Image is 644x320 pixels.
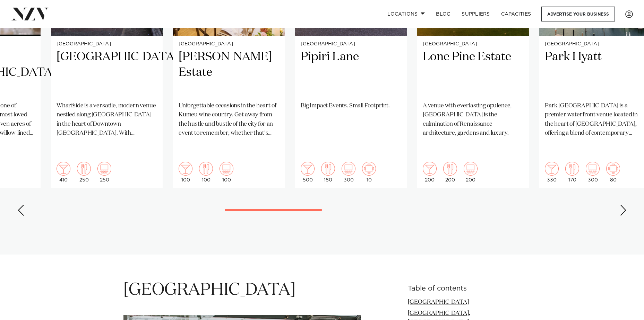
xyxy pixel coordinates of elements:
[179,162,192,176] img: cocktail.png
[301,101,401,110] p: Big Impact Events. Small Footprint.
[342,162,355,176] img: theatre.png
[123,279,361,301] h1: [GEOGRAPHIC_DATA]
[342,162,355,183] div: 300
[606,162,620,176] img: meeting.png
[57,162,70,176] img: cocktail.png
[179,42,279,47] small: [GEOGRAPHIC_DATA]
[464,162,478,183] div: 200
[220,162,233,176] img: theatre.png
[408,285,521,292] h6: Table of contents
[423,101,523,138] p: A venue with everlasting opulence, [GEOGRAPHIC_DATA] is the culmination of Renaissance architectu...
[57,42,157,47] small: [GEOGRAPHIC_DATA]
[586,162,600,183] div: 300
[97,162,111,176] img: theatre.png
[179,162,192,183] div: 100
[11,8,49,20] img: nzv-logo.png
[301,42,401,47] small: [GEOGRAPHIC_DATA]
[77,162,91,183] div: 250
[362,162,376,176] img: meeting.png
[423,49,523,96] h2: Lone Pine Estate
[541,7,615,21] a: Advertise your business
[220,162,233,183] div: 100
[301,162,315,183] div: 500
[199,162,213,183] div: 100
[423,162,437,183] div: 200
[199,162,213,176] img: dining.png
[57,49,157,96] h2: [GEOGRAPHIC_DATA]
[606,162,620,183] div: 80
[57,101,157,138] p: Wharfside is a versatile, modern venue nestled along [GEOGRAPHIC_DATA] in the heart of Downtown [...
[321,162,335,176] img: dining.png
[301,49,401,96] h2: Pipiri Lane
[321,162,335,183] div: 180
[430,7,456,21] a: BLOG
[77,162,91,176] img: dining.png
[496,7,537,21] a: Capacities
[423,42,523,47] small: [GEOGRAPHIC_DATA]
[565,162,579,183] div: 170
[362,162,376,183] div: 10
[565,162,579,176] img: dining.png
[586,162,600,176] img: theatre.png
[382,7,430,21] a: Locations
[301,162,315,176] img: cocktail.png
[408,299,469,305] a: [GEOGRAPHIC_DATA]
[57,162,70,183] div: 410
[456,7,495,21] a: SUPPLIERS
[545,162,559,176] img: cocktail.png
[443,162,457,176] img: dining.png
[464,162,478,176] img: theatre.png
[179,49,279,96] h2: [PERSON_NAME] Estate
[545,162,559,183] div: 330
[443,162,457,183] div: 200
[97,162,111,183] div: 250
[179,101,279,138] p: Unforgettable occasions in the heart of Kumeu wine country. Get away from the hustle and bustle o...
[423,162,437,176] img: cocktail.png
